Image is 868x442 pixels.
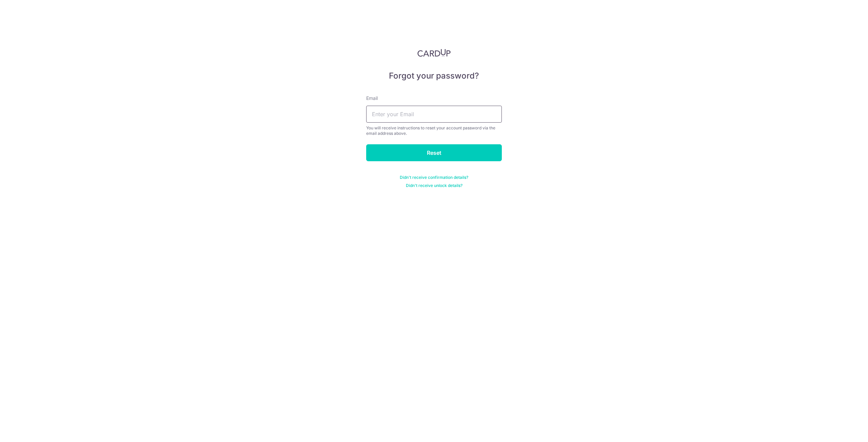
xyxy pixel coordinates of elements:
a: Didn't receive unlock details? [406,183,462,188]
img: CardUp Logo [417,49,451,57]
h5: Forgot your password? [366,70,502,81]
a: Didn't receive confirmation details? [400,175,468,180]
label: Email [366,95,378,102]
input: Enter your Email [366,106,502,123]
input: Reset [366,144,502,161]
div: You will receive instructions to reset your account password via the email address above. [366,125,502,136]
